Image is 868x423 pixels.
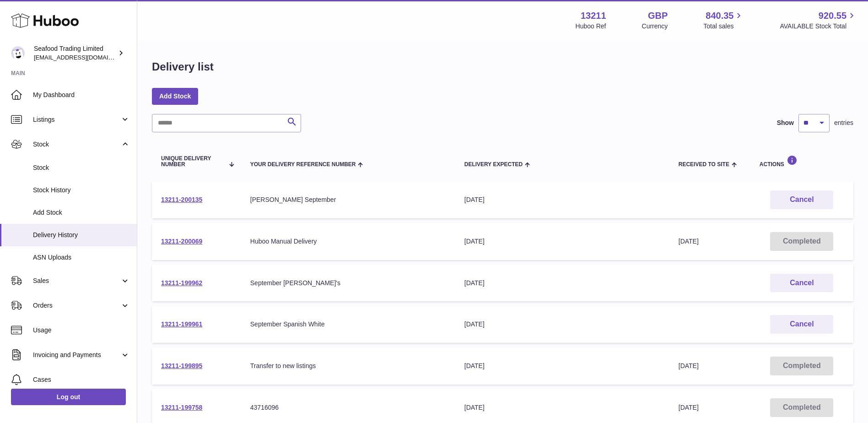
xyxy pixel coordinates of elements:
[679,404,699,411] span: [DATE]
[706,10,733,22] span: 840.35
[819,10,846,22] span: 920.55
[834,119,853,127] span: entries
[770,190,833,209] button: Cancel
[250,237,446,246] div: Huboo Manual Delivery
[770,315,833,334] button: Cancel
[464,362,660,370] div: [DATE]
[161,404,202,411] a: 13211-199758
[648,10,668,22] strong: GBP
[780,22,857,31] span: AVAILABLE Stock Total
[250,403,446,412] div: 43716096
[679,362,699,369] span: [DATE]
[464,320,660,329] div: [DATE]
[161,362,202,369] a: 13211-199895
[780,10,857,31] a: 920.55 AVAILABLE Stock Total
[777,119,794,127] label: Show
[33,375,130,384] span: Cases
[33,277,120,285] span: Sales
[703,10,744,31] a: 840.35 Total sales
[161,238,202,245] a: 13211-200069
[33,208,130,217] span: Add Stock
[464,237,660,246] div: [DATE]
[161,156,224,168] span: Unique Delivery Number
[11,46,25,60] img: online@rickstein.com
[250,162,356,168] span: Your Delivery Reference Number
[33,91,130,99] span: My Dashboard
[464,403,660,412] div: [DATE]
[33,326,130,335] span: Usage
[250,279,446,287] div: September [PERSON_NAME]'s
[33,231,130,239] span: Delivery History
[33,140,120,149] span: Stock
[250,195,446,204] div: [PERSON_NAME] September
[464,195,660,204] div: [DATE]
[576,22,606,31] div: Huboo Ref
[250,362,446,370] div: Transfer to new listings
[464,162,523,168] span: Delivery Expected
[34,54,135,61] span: [EMAIL_ADDRESS][DOMAIN_NAME]
[33,253,130,262] span: ASN Uploads
[161,196,202,203] a: 13211-200135
[152,60,214,74] h1: Delivery list
[581,10,606,22] strong: 13211
[33,163,130,172] span: Stock
[760,155,844,168] div: Actions
[464,279,660,287] div: [DATE]
[33,351,120,359] span: Invoicing and Payments
[161,320,202,328] a: 13211-199961
[33,186,130,195] span: Stock History
[34,44,116,62] div: Seafood Trading Limited
[11,389,126,405] a: Log out
[642,22,668,31] div: Currency
[770,274,833,293] button: Cancel
[679,238,699,245] span: [DATE]
[250,320,446,329] div: September Spanish White
[152,88,198,104] a: Add Stock
[161,279,202,287] a: 13211-199962
[33,115,120,124] span: Listings
[679,162,729,168] span: Received to Site
[33,301,120,310] span: Orders
[703,22,744,31] span: Total sales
